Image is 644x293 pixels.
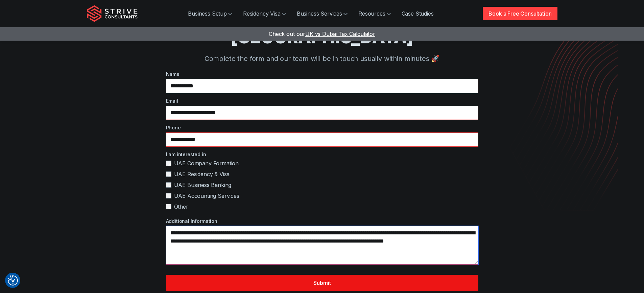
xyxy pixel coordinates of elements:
[174,203,188,211] span: Other
[87,5,138,22] img: Strive Consultants
[166,97,478,104] label: Email
[166,204,171,209] input: Other
[269,30,375,37] a: Check out ourUK vs Dubai Tax Calculator
[166,161,171,166] input: UAE Company Formation
[183,7,238,20] a: Business Setup
[166,70,478,78] label: Name
[291,7,353,20] a: Business Services
[8,275,18,286] button: Consent Preferences
[166,151,478,158] label: I am interested in
[114,54,530,64] p: Complete the form and our team will be in touch usually within minutes 🚀
[353,7,396,20] a: Resources
[174,192,239,200] span: UAE Accounting Services
[166,275,478,291] button: Submit
[238,7,291,20] a: Residency Visa
[174,170,230,178] span: UAE Residency & Visa
[483,7,557,20] a: Book a Free Consultation
[305,30,375,37] span: UK vs Dubai Tax Calculator
[396,7,439,20] a: Case Studies
[8,275,18,286] img: Revisit consent button
[174,181,232,189] span: UAE Business Banking
[166,171,171,177] input: UAE Residency & Visa
[166,182,171,188] input: UAE Business Banking
[174,159,239,167] span: UAE Company Formation
[166,124,478,131] label: Phone
[166,193,171,198] input: UAE Accounting Services
[166,217,478,225] label: Additional Information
